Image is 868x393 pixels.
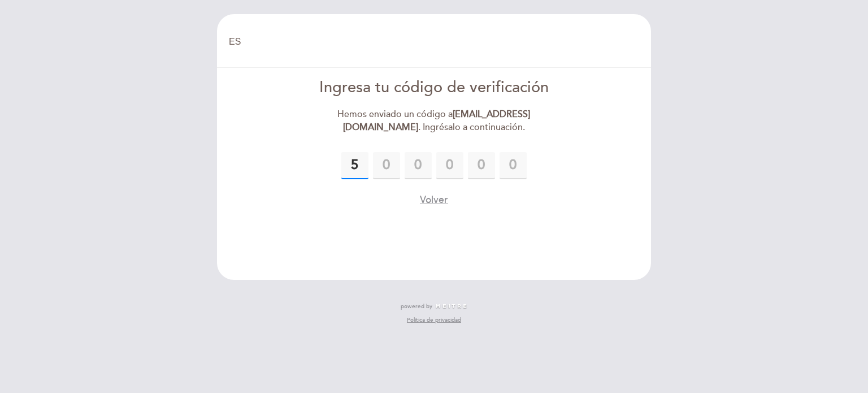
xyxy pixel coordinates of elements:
input: 0 [436,152,463,179]
span: powered by [401,303,432,310]
input: 0 [405,152,432,179]
input: 0 [341,152,368,179]
div: Ingresa tu código de verificación [305,77,564,99]
input: 0 [373,152,400,179]
div: Hemos enviado un código a . Ingrésalo a continuación. [305,108,564,134]
strong: [EMAIL_ADDRESS][DOMAIN_NAME] [343,109,531,133]
img: MEITRE [435,304,467,309]
button: Volver [420,193,448,207]
a: powered by [401,303,467,310]
a: Política de privacidad [407,316,461,324]
input: 0 [468,152,495,179]
input: 0 [500,152,527,179]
